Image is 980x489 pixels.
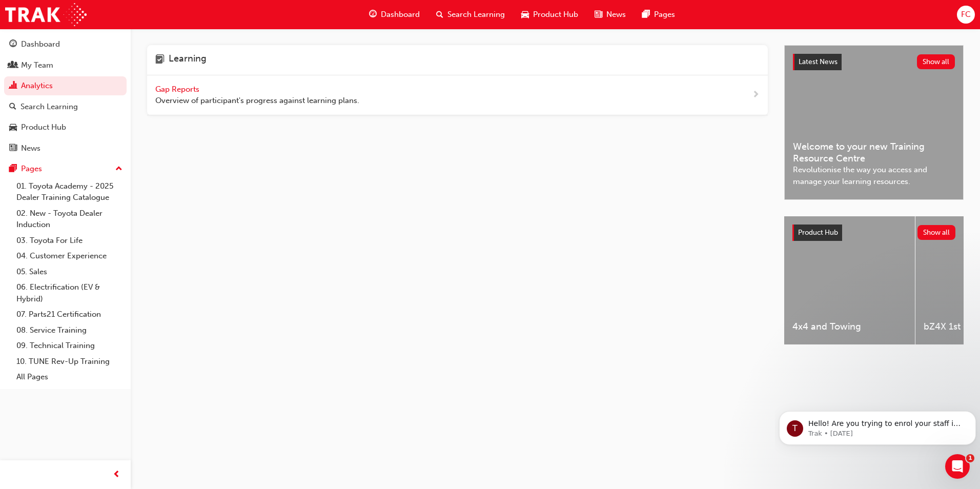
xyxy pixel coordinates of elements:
[9,81,17,91] span: chart-icon
[4,35,127,54] a: Dashboard
[169,53,207,67] h4: Learning
[428,4,513,25] a: search-iconSearch Learning
[4,97,127,116] a: Search Learning
[792,225,955,241] a: Product HubShow all
[957,6,975,24] button: FC
[155,53,165,67] span: learning-icon
[798,228,838,237] span: Product Hub
[595,8,602,21] span: news-icon
[21,163,42,175] div: Pages
[4,33,127,159] button: DashboardMy TeamAnalyticsSearch LearningProduct HubNews
[793,164,955,187] span: Revolutionise the way you access and manage your learning resources.
[586,4,634,25] a: news-iconNews
[361,4,428,25] a: guage-iconDashboard
[155,85,201,94] span: Gap Reports
[799,57,838,66] span: Latest News
[4,118,127,137] a: Product Hub
[9,61,17,70] span: people-icon
[9,123,17,132] span: car-icon
[12,279,127,307] a: 06. Electrification (EV & Hybrid)
[642,8,650,21] span: pages-icon
[784,45,964,200] a: Latest NewsShow allWelcome to your new Training Resource CentreRevolutionise the way you access a...
[12,369,127,385] a: All Pages
[9,103,16,112] span: search-icon
[369,8,377,21] span: guage-icon
[917,225,956,240] button: Show all
[9,165,17,174] span: pages-icon
[9,144,17,153] span: news-icon
[21,38,60,50] div: Dashboard
[12,354,127,370] a: 10. TUNE Rev-Up Training
[4,159,127,178] button: Pages
[12,264,127,280] a: 05. Sales
[606,9,626,21] span: News
[12,178,127,206] a: 01. Toyota Academy - 2025 Dealer Training Catalogue
[21,101,78,113] div: Search Learning
[21,142,40,154] div: News
[12,322,127,338] a: 08. Service Training
[4,56,127,75] a: My Team
[4,139,127,158] a: News
[113,468,120,481] span: prev-icon
[533,9,578,21] span: Product Hub
[752,89,760,101] span: next-icon
[12,307,127,322] a: 07. Parts21 Certification
[447,9,505,21] span: Search Learning
[784,216,915,344] a: 4x4 and Towing
[793,54,955,70] a: Latest NewsShow all
[4,76,127,95] a: Analytics
[12,338,127,354] a: 09. Technical Training
[513,4,586,25] a: car-iconProduct Hub
[21,59,53,71] div: My Team
[147,75,768,115] a: Gap Reports Overview of participant's progress against learning plans.next-icon
[12,233,127,249] a: 03. Toyota For Life
[12,248,127,264] a: 04. Customer Experience
[436,8,443,21] span: search-icon
[961,9,971,21] span: FC
[9,40,17,49] span: guage-icon
[793,141,955,164] span: Welcome to your new Training Resource Centre
[917,54,955,69] button: Show all
[21,121,66,133] div: Product Hub
[792,321,907,333] span: 4x4 and Towing
[155,95,359,107] span: Overview of participant's progress against learning plans.
[381,9,420,21] span: Dashboard
[12,206,127,233] a: 02. New - Toyota Dealer Induction
[5,3,87,26] img: Trak
[966,454,974,462] span: 1
[521,8,529,21] span: car-icon
[945,454,970,479] iframe: Intercom live chat
[634,4,683,25] a: pages-iconPages
[654,9,675,21] span: Pages
[775,390,980,461] iframe: Intercom notifications message
[115,162,122,176] span: up-icon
